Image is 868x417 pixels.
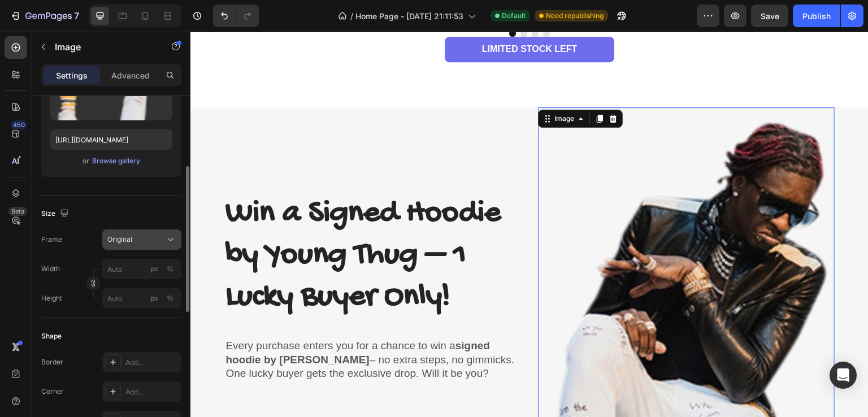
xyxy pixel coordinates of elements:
input: px% [102,288,181,309]
div: Browse gallery [92,156,140,166]
label: Frame [41,234,62,245]
button: % [147,262,161,276]
div: Shape [41,331,62,341]
div: Border [41,357,63,367]
button: px [163,292,177,305]
span: Home Page - [DATE] 21:11:53 [355,10,463,22]
div: px [150,264,158,274]
div: Open Intercom Messenger [830,362,857,389]
a: LIMITED STOCK LEFT [254,5,424,31]
span: Save [761,11,779,21]
div: Add... [125,358,179,368]
span: Need republishing [546,11,604,21]
span: / [350,10,353,22]
div: Image [362,82,386,92]
p: Advanced [111,69,150,81]
div: Beta [8,207,27,216]
div: 450 [11,120,27,129]
button: % [147,292,161,305]
iframe: Design area [190,32,868,417]
p: Settings [56,69,88,81]
button: px [163,262,177,276]
strong: signed hoodie by [PERSON_NAME] [35,308,300,334]
div: Add... [125,387,179,397]
div: px [150,293,158,303]
div: Corner [41,386,64,397]
div: Size [41,206,71,221]
p: Every purchase enters you for a chance to win a – no extra steps, no gimmicks. One lucky buyer ge... [35,307,329,349]
div: Undo/Redo [213,5,259,27]
span: Default [502,11,526,21]
input: https://example.com/image.jpg [50,129,172,150]
p: LIMITED STOCK LEFT [292,12,387,24]
div: % [167,264,173,274]
button: 7 [5,5,84,27]
label: Width [41,264,60,274]
div: Publish [802,10,831,22]
button: Save [751,5,788,27]
p: 7 [74,9,79,23]
button: Publish [793,5,840,27]
button: Original [102,229,181,250]
p: Image [55,40,151,54]
h2: Win a Signed Hoodie by Young Thug – 1 Lucky Buyer Only! [34,160,331,288]
div: % [167,293,173,303]
span: or [83,154,89,168]
button: Browse gallery [92,155,141,167]
label: Height [41,293,62,303]
span: Original [107,234,132,245]
input: px% [102,259,181,279]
